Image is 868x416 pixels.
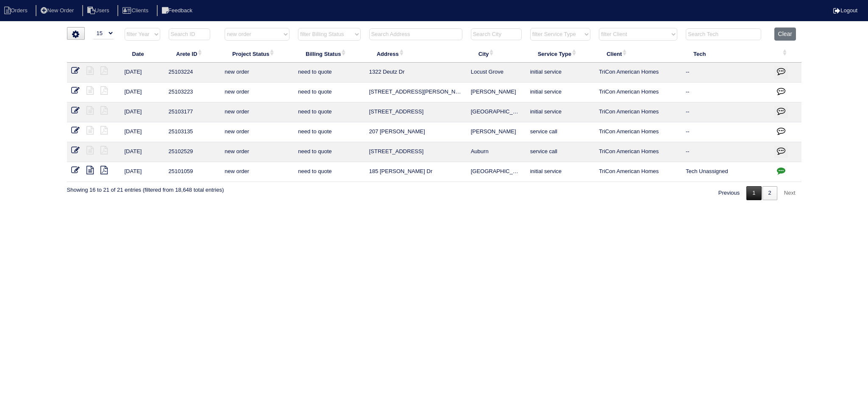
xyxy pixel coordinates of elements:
[526,102,595,122] td: initial service
[595,63,682,83] td: TriCon American Homes
[682,63,770,83] td: --
[365,122,467,142] td: 207 [PERSON_NAME]
[365,162,467,182] td: 185 [PERSON_NAME] Dr
[82,7,116,14] a: Users
[682,142,770,162] td: --
[294,142,364,162] td: need to quote
[595,122,682,142] td: TriCon American Homes
[120,122,164,142] td: [DATE]
[294,83,364,102] td: need to quote
[467,142,526,162] td: Auburn
[595,142,682,162] td: TriCon American Homes
[682,162,770,182] td: Tech Unassigned
[164,102,220,122] td: 25103177
[467,83,526,102] td: [PERSON_NAME]
[682,122,770,142] td: --
[67,182,224,194] div: Showing 16 to 21 of 21 entries (filtered from 18,648 total entries)
[220,122,294,142] td: new order
[595,102,682,122] td: TriCon American Homes
[164,122,220,142] td: 25103135
[117,5,155,17] li: Clients
[120,162,164,182] td: [DATE]
[526,45,595,63] th: Service Type: activate to sort column ascending
[164,162,220,182] td: 25101059
[467,102,526,122] td: [GEOGRAPHIC_DATA]
[365,102,467,122] td: [STREET_ADDRESS]
[365,142,467,162] td: [STREET_ADDRESS]
[778,186,801,200] a: Next
[120,142,164,162] td: [DATE]
[467,63,526,83] td: Locust Grove
[595,162,682,182] td: TriCon American Homes
[164,142,220,162] td: 25102529
[467,162,526,182] td: [GEOGRAPHIC_DATA]
[746,186,761,200] a: 1
[294,162,364,182] td: need to quote
[157,5,199,17] li: Feedback
[294,102,364,122] td: need to quote
[294,63,364,83] td: need to quote
[164,45,220,63] th: Arete ID: activate to sort column ascending
[220,63,294,83] td: new order
[220,83,294,102] td: new order
[526,162,595,182] td: initial service
[833,7,857,14] a: Logout
[369,28,462,40] input: Search Address
[164,83,220,102] td: 25103223
[365,83,467,102] td: [STREET_ADDRESS][PERSON_NAME]
[526,142,595,162] td: service call
[120,102,164,122] td: [DATE]
[774,28,796,41] button: Clear
[365,63,467,83] td: 1322 Deutz Dr
[526,83,595,102] td: initial service
[526,63,595,83] td: initial service
[120,63,164,83] td: [DATE]
[220,102,294,122] td: new order
[120,83,164,102] td: [DATE]
[595,83,682,102] td: TriCon American Homes
[36,7,81,14] a: New Order
[220,45,294,63] th: Project Status: activate to sort column ascending
[686,28,761,40] input: Search Tech
[770,45,801,63] th: : activate to sort column ascending
[595,45,682,63] th: Client: activate to sort column ascending
[82,5,116,17] li: Users
[164,63,220,83] td: 25103224
[220,162,294,182] td: new order
[682,102,770,122] td: --
[120,45,164,63] th: Date
[294,45,364,63] th: Billing Status: activate to sort column ascending
[682,45,770,63] th: Tech
[467,45,526,63] th: City: activate to sort column ascending
[467,122,526,142] td: [PERSON_NAME]
[762,186,777,200] a: 2
[526,122,595,142] td: service call
[220,142,294,162] td: new order
[294,122,364,142] td: need to quote
[36,5,81,17] li: New Order
[471,28,522,40] input: Search City
[169,28,210,40] input: Search ID
[712,186,746,200] a: Previous
[365,45,467,63] th: Address: activate to sort column ascending
[117,7,155,14] a: Clients
[682,83,770,102] td: --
